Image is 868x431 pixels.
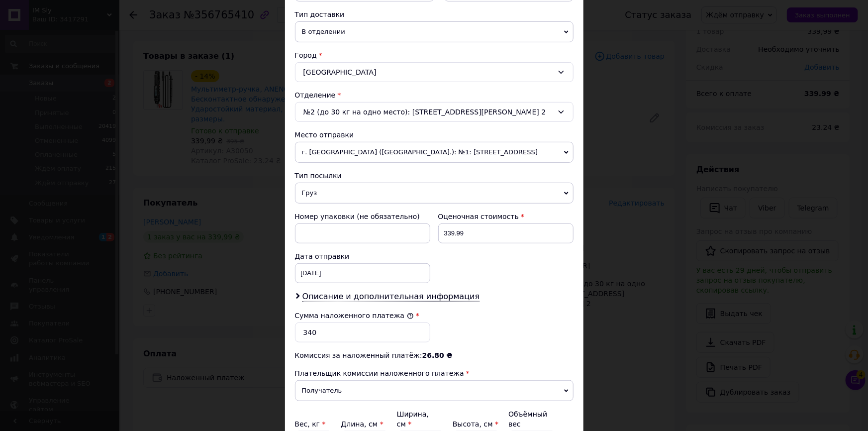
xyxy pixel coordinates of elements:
div: [GEOGRAPHIC_DATA] [295,62,574,82]
label: Вес, кг [295,420,326,428]
div: Объёмный вес [508,409,556,429]
div: Комиссия за наложенный платёж: [295,350,574,360]
span: Тип доставки [295,10,345,18]
div: Город [295,50,574,60]
div: Дата отправки [295,251,430,261]
div: Оценочная стоимость [438,212,574,221]
span: Описание и дополнительная информация [302,292,480,302]
span: Получатель [295,380,574,401]
label: Ширина, см [397,410,429,428]
div: Номер упаковки (не обязательно) [295,212,430,221]
span: В отделении [295,21,574,42]
div: Отделение [295,90,574,100]
span: 26.80 ₴ [422,351,453,359]
span: Тип посылки [295,172,342,180]
span: г. [GEOGRAPHIC_DATA] ([GEOGRAPHIC_DATA].): №1: [STREET_ADDRESS] [295,142,574,163]
label: Длина, см [341,420,383,428]
span: Место отправки [295,131,354,139]
span: Плательщик комиссии наложенного платежа [295,369,464,377]
div: №2 (до 30 кг на одно место): [STREET_ADDRESS][PERSON_NAME] 2 [295,102,574,122]
span: Груз [295,183,574,204]
label: Сумма наложенного платежа [295,312,414,320]
label: Высота, см [453,420,498,428]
